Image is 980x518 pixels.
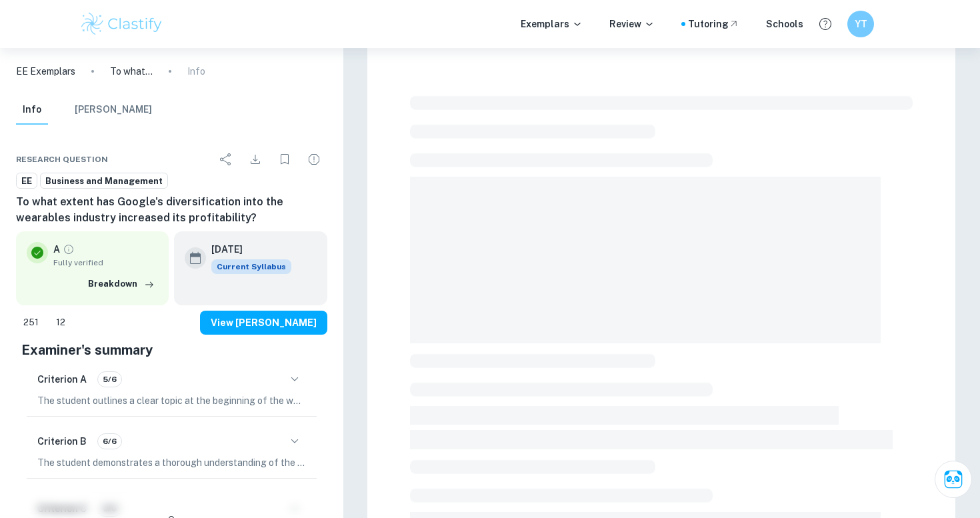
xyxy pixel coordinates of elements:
[935,461,972,498] button: Ask Clai
[98,435,121,447] span: 6/6
[40,173,168,189] a: Business and Management
[187,64,205,79] p: Info
[814,13,837,35] button: Help and Feedback
[766,17,803,31] a: Schools
[49,312,73,333] div: Dislike
[211,259,291,274] span: Current Syllabus
[211,259,291,274] div: This exemplar is based on the current syllabus. Feel free to refer to it for inspiration/ideas wh...
[63,243,75,255] a: Grade fully verified
[53,242,60,257] p: A
[37,372,87,387] h6: Criterion A
[16,95,48,125] button: Info
[110,64,153,79] p: To what extent has Google's diversification into the wearables industry increased its profitability?
[242,146,269,173] div: Download
[53,257,158,269] span: Fully verified
[16,194,327,226] h6: To what extent has Google's diversification into the wearables industry increased its profitability?
[75,95,152,125] button: [PERSON_NAME]
[211,242,281,257] h6: [DATE]
[609,17,655,31] p: Review
[301,146,327,173] div: Report issue
[37,455,306,470] p: The student demonstrates a thorough understanding of the research question by incorporating a wid...
[688,17,739,31] a: Tutoring
[21,340,322,360] h5: Examiner's summary
[85,274,158,294] button: Breakdown
[49,316,73,329] span: 12
[521,17,583,31] p: Exemplars
[16,153,108,165] span: Research question
[200,311,327,335] button: View [PERSON_NAME]
[16,64,75,79] a: EE Exemplars
[853,17,869,31] h6: YT
[16,316,46,329] span: 251
[37,434,87,449] h6: Criterion B
[98,373,121,385] span: 5/6
[17,175,37,188] span: EE
[213,146,239,173] div: Share
[16,173,37,189] a: EE
[847,11,874,37] button: YT
[41,175,167,188] span: Business and Management
[16,312,46,333] div: Like
[271,146,298,173] div: Bookmark
[79,11,164,37] img: Clastify logo
[37,393,306,408] p: The student outlines a clear topic at the beginning of the work, making its aim clear to the read...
